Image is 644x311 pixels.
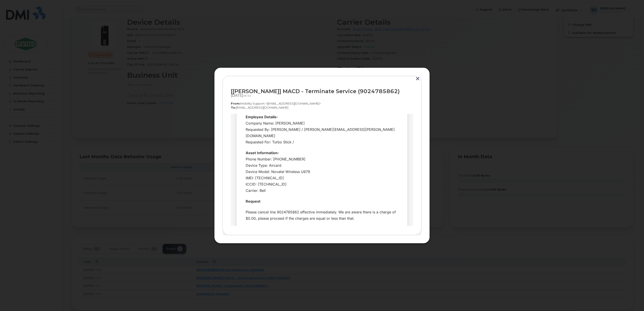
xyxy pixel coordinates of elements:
[243,94,251,97] span: 06:54
[231,88,413,94] div: [[PERSON_NAME]] MACD - Terminate Service (9024785862)
[231,102,240,105] strong: From:
[15,42,168,80] div: Phone Number: [PHONE_NUMBER] Device Type: Aircard Device Model: Novatel Wireless U679 IMEI: [TECH...
[231,93,413,98] div: [DATE]
[231,101,413,106] p: Mobility Support <[EMAIL_ADDRESS][DOMAIN_NAME]>
[15,36,168,42] div: Asset Information-
[231,106,236,109] strong: To:
[15,95,168,108] div: Please cancel line 9024785862 effective immediately. We are aware there is a charge of $0.00, ple...
[15,84,168,91] div: Request
[15,6,168,31] div: Company Name: [PERSON_NAME] Requested By: [PERSON_NAME] / [PERSON_NAME][EMAIL_ADDRESS][PERSON_NAM...
[231,105,413,110] p: [EMAIL_ADDRESS][DOMAIN_NAME]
